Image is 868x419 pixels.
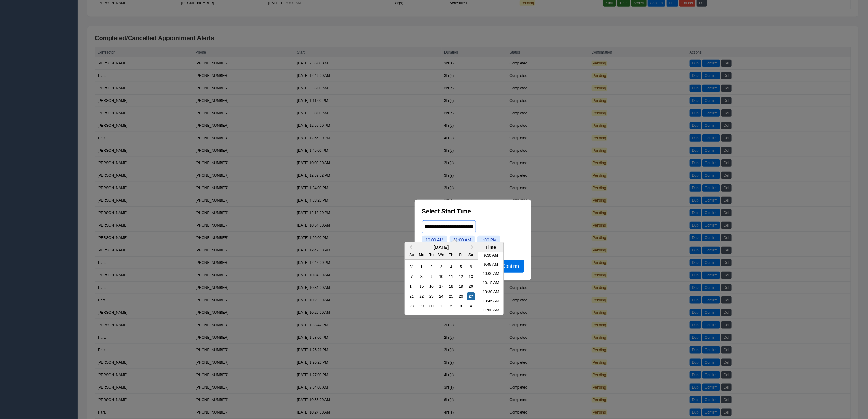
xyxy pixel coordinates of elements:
div: Choose Tuesday, September 16th, 2025 [427,282,435,291]
div: Sunday [408,251,416,259]
div: Choose Friday, September 26th, 2025 [457,292,465,300]
li: 10:00 AM [478,270,504,279]
div: Choose Sunday, September 14th, 2025 [408,282,416,291]
div: Choose Tuesday, September 30th, 2025 [427,302,435,310]
div: Choose Wednesday, September 3rd, 2025 [437,263,445,271]
div: Choose Friday, September 5th, 2025 [457,263,465,271]
div: Choose Sunday, September 7th, 2025 [408,273,416,281]
div: Choose Monday, September 22nd, 2025 [417,292,426,300]
li: 9:30 AM [478,252,504,261]
div: Choose Thursday, September 18th, 2025 [447,282,455,291]
div: Choose Friday, October 3rd, 2025 [457,302,465,310]
li: 10:45 AM [478,297,504,306]
div: Choose Monday, September 8th, 2025 [417,273,426,281]
div: Thursday [447,251,455,259]
div: Tuesday [427,251,435,259]
li: 11:00 AM [478,306,504,316]
button: 10:00 AM [422,236,447,244]
div: Choose Tuesday, September 9th, 2025 [427,273,435,281]
div: Choose Friday, September 19th, 2025 [457,282,465,291]
div: Choose Thursday, September 25th, 2025 [447,292,455,300]
h2: [DATE] [405,245,478,250]
div: Choose Date and Time [405,242,504,315]
div: Friday [457,251,465,259]
div: Choose Saturday, September 13th, 2025 [467,273,475,281]
button: Previous Month [406,243,415,253]
div: Choose Saturday, September 6th, 2025 [467,263,475,271]
h2: Select Start Time [422,207,524,216]
button: 1:00 PM [477,236,500,244]
div: Time [480,245,502,250]
div: Wednesday [437,251,445,259]
div: Choose Monday, September 15th, 2025 [417,282,426,291]
div: Choose Sunday, August 31st, 2025 [408,263,416,271]
div: Choose Tuesday, September 23rd, 2025 [427,292,435,300]
li: 9:45 AM [478,261,504,270]
div: Choose Wednesday, October 1st, 2025 [437,302,445,310]
div: Month September, 2025 [407,262,476,311]
button: Next Month [468,243,478,253]
div: Choose Wednesday, September 17th, 2025 [437,282,445,291]
div: Choose Saturday, September 20th, 2025 [467,282,475,291]
ul: Time [478,253,504,315]
div: Choose Friday, September 12th, 2025 [457,273,465,281]
div: Choose Thursday, October 2nd, 2025 [447,302,455,310]
div: Choose Sunday, September 28th, 2025 [408,302,416,310]
div: Choose Wednesday, September 24th, 2025 [437,292,445,300]
div: Choose Saturday, October 4th, 2025 [467,302,475,310]
li: 10:30 AM [478,288,504,297]
div: Choose Tuesday, September 2nd, 2025 [427,263,435,271]
div: Choose Wednesday, September 10th, 2025 [437,273,445,281]
div: Choose Thursday, September 4th, 2025 [447,263,455,271]
li: 10:15 AM [478,279,504,288]
div: Choose Sunday, September 21st, 2025 [408,292,416,300]
div: Choose Thursday, September 11th, 2025 [447,273,455,281]
div: Choose Saturday, September 27th, 2025 [467,292,475,300]
div: Choose Monday, September 29th, 2025 [417,302,426,310]
button: Confirm [497,260,524,273]
div: Saturday [467,251,475,259]
div: Monday [417,251,426,259]
div: Choose Monday, September 1st, 2025 [417,263,426,271]
button: 11:00 AM [450,236,475,244]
